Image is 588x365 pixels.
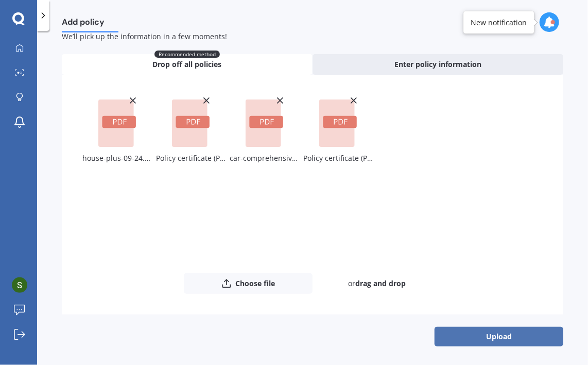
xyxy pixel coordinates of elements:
div: car-comprehensive-09-24.pdf [230,151,299,165]
span: Recommended method [154,51,220,58]
div: or [313,273,441,294]
span: Enter policy information [394,59,481,70]
span: Drop off all policies [153,59,222,70]
span: Add policy [62,17,118,31]
div: house-plus-09-24.pdf [82,151,152,165]
div: Policy certificate (P00000895020) (2).pdf [303,151,373,165]
img: ACg8ocL01wTH7kkX1gm2PNj-blyndJT4qXoEiz9mWqDdmLMuHWU_cg=s96-c [12,277,27,293]
b: drag and drop [355,278,406,288]
button: Upload [435,327,563,346]
span: We’ll pick up the information in a few moments! [62,31,227,41]
div: New notification [471,17,527,27]
div: Policy certificate (P00000172239) (1).pdf [156,151,226,165]
button: Choose file [184,273,313,294]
